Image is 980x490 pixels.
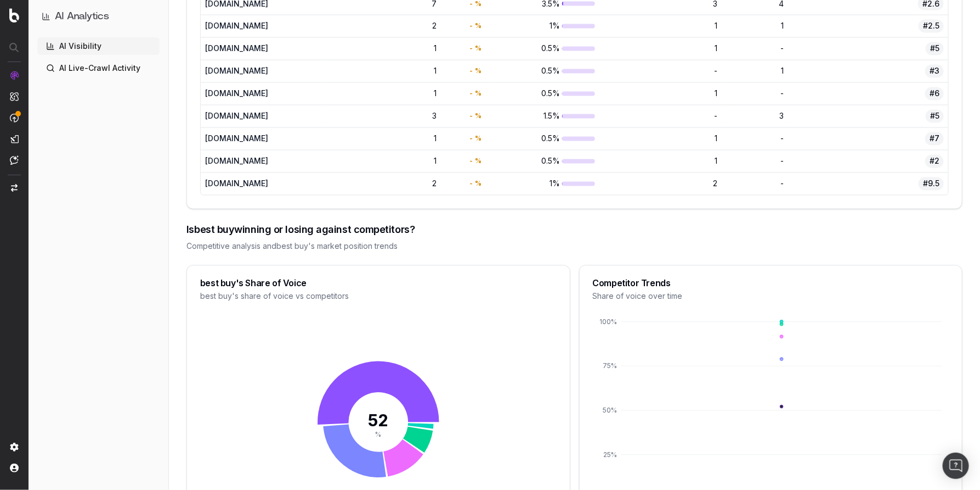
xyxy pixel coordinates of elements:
[925,132,944,146] span: #7
[726,179,784,190] div: -
[205,133,320,144] div: [DOMAIN_NAME]
[593,291,949,302] div: Share of voice over time
[496,43,595,54] div: 0.5%
[603,451,616,459] tspan: 25%
[10,71,19,80] img: Analytics
[37,37,160,55] a: AI Visibility
[726,111,784,122] div: 3
[475,22,481,31] span: %
[9,8,19,23] img: Botify logo
[604,111,717,122] div: -
[604,133,717,144] div: 1
[726,133,784,144] div: -
[726,43,784,54] div: -
[462,66,487,77] div: -
[186,241,962,252] div: Competitive analysis and best buy 's market position trends
[368,411,388,431] tspan: 52
[11,184,18,192] img: Switch project
[925,65,944,78] span: #3
[462,133,487,144] div: -
[42,9,155,24] button: AI Analytics
[462,21,487,32] div: -
[37,59,160,77] a: AI Live-Crawl Activity
[462,111,487,122] div: -
[200,279,557,288] div: best buy's Share of Voice
[599,318,616,326] tspan: 100%
[496,21,595,32] div: 1%
[462,156,487,167] div: -
[604,66,717,77] div: -
[919,20,944,33] span: #2.5
[604,156,717,167] div: 1
[604,21,717,32] div: 1
[925,155,944,168] span: #2
[10,113,19,122] img: Activation
[10,135,19,143] img: Studio
[604,43,717,54] div: 1
[462,88,487,99] div: -
[475,112,481,121] span: %
[475,44,481,53] span: %
[604,179,717,190] div: 2
[496,88,595,99] div: 0.5%
[462,179,487,190] div: -
[593,279,949,288] div: Competitor Trends
[205,156,320,167] div: [DOMAIN_NAME]
[475,157,481,166] span: %
[726,21,784,32] div: 1
[602,362,616,370] tspan: 75%
[496,111,595,122] div: 1.5%
[399,43,437,54] div: 1
[399,88,437,99] div: 1
[399,156,437,167] div: 1
[475,135,481,143] span: %
[496,156,595,167] div: 0.5%
[475,90,481,98] span: %
[205,43,320,54] div: [DOMAIN_NAME]
[10,464,19,472] img: My account
[399,111,437,122] div: 3
[602,407,616,415] tspan: 50%
[200,291,557,302] div: best buy's share of voice vs competitors
[399,179,437,190] div: 2
[205,21,320,32] div: [DOMAIN_NAME]
[399,66,437,77] div: 1
[10,443,19,452] img: Setting
[10,155,19,165] img: Assist
[475,180,481,188] span: %
[943,453,969,479] div: Open Intercom Messenger
[496,179,595,190] div: 1%
[925,87,944,101] span: #6
[726,88,784,99] div: -
[375,431,381,439] tspan: %
[726,66,784,77] div: 1
[399,133,437,144] div: 1
[205,111,320,122] div: [DOMAIN_NAME]
[475,67,481,76] span: %
[205,88,320,99] div: [DOMAIN_NAME]
[462,43,487,54] div: -
[205,66,320,77] div: [DOMAIN_NAME]
[496,133,595,144] div: 0.5%
[55,9,109,24] h1: AI Analytics
[186,222,962,238] div: Is best buy winning or losing against competitors?
[10,92,19,101] img: Intelligence
[604,88,717,99] div: 1
[926,110,944,123] span: #5
[919,177,944,191] span: #9.5
[205,179,320,190] div: [DOMAIN_NAME]
[399,21,437,32] div: 2
[926,42,944,55] span: #5
[496,66,595,77] div: 0.5%
[726,156,784,167] div: -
